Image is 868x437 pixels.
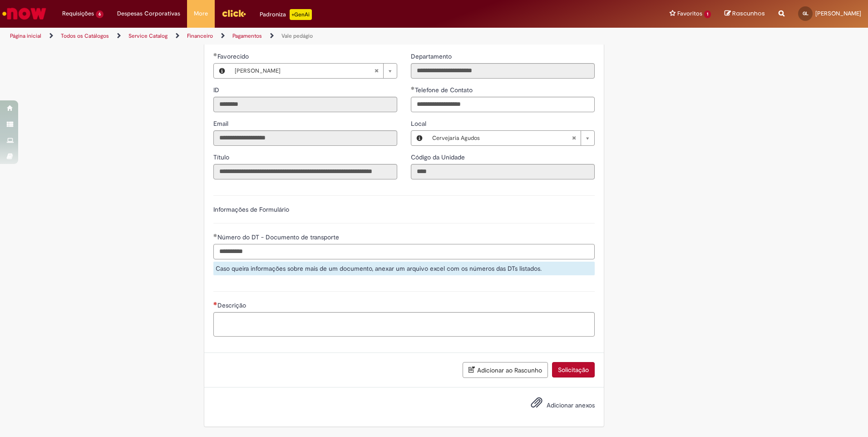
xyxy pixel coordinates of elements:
[415,86,474,94] span: Telefone de Contato
[411,131,428,145] button: Local, Visualizar este registro Cervejaria Agudos
[61,32,109,40] a: Todos os Catálogos
[213,244,595,259] input: Número do DT - Documento de transporte
[213,153,231,161] span: Somente leitura - Título
[528,394,545,415] button: Adicionar anexos
[281,32,313,40] a: Vale pedágio
[96,10,104,18] span: 6
[213,86,221,94] span: Somente leitura - ID
[428,131,594,145] a: Cervejaria AgudosLimpar campo Local
[411,119,428,128] span: Local
[704,10,711,18] span: 1
[117,9,180,18] span: Despesas Corporativas
[432,131,572,145] span: Cervejaria Agudos
[213,312,595,337] textarea: Descrição
[230,64,397,78] a: [PERSON_NAME]Limpar campo Favorecido
[213,205,289,214] label: Informações de Formulário
[725,10,765,18] a: Rascunhos
[213,85,221,94] label: Somente leitura - ID
[411,52,454,61] label: Somente leitura - Departamento
[213,119,230,128] span: Somente leitura - Email
[213,53,217,56] span: Obrigatório Preenchido
[213,97,397,112] input: ID
[128,32,168,40] a: Service Catalog
[232,32,262,40] a: Pagamentos
[370,64,383,78] abbr: Limpar campo Favorecido
[677,9,702,18] span: Favoritos
[411,63,595,79] input: Departamento
[1,5,48,23] img: ServiceNow
[194,9,208,18] span: More
[567,131,581,145] abbr: Limpar campo Local
[411,97,595,112] input: Telefone de Contato
[213,233,217,237] span: Obrigatório Preenchido
[552,362,595,377] button: Solicitação
[235,64,374,78] span: [PERSON_NAME]
[187,32,213,40] a: Financeiro
[290,9,312,20] p: +GenAi
[217,301,248,309] span: Descrição
[10,32,41,40] a: Página inicial
[213,262,595,275] div: Caso queira informações sobre mais de um documento, anexar um arquivo excel com os números das DT...
[547,401,595,409] span: Adicionar anexos
[213,119,230,128] label: Somente leitura - Email
[803,10,809,16] span: GL
[214,64,230,78] button: Favorecido, Visualizar este registro Gustavo Ribeiro Da Luz
[7,28,572,45] ul: Trilhas de página
[463,362,548,378] button: Adicionar ao Rascunho
[411,86,415,90] span: Obrigatório Preenchido
[411,153,467,162] label: Somente leitura - Código da Unidade
[213,302,217,305] span: Necessários
[411,164,595,179] input: Código da Unidade
[260,9,312,20] div: Padroniza
[213,164,397,179] input: Título
[411,153,467,161] span: Somente leitura - Código da Unidade
[62,9,94,18] span: Requisições
[217,52,251,60] span: Necessários - Favorecido
[732,9,765,18] span: Rascunhos
[815,10,861,17] span: [PERSON_NAME]
[213,153,231,162] label: Somente leitura - Título
[217,233,341,241] span: Número do DT - Documento de transporte
[213,130,397,146] input: Email
[222,6,246,20] img: click_logo_yellow_360x200.png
